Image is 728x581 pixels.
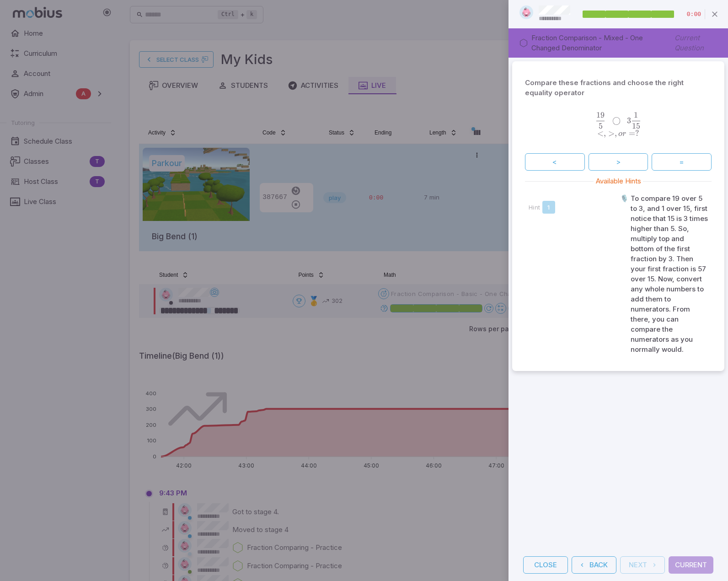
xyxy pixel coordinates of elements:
[629,129,635,138] span: =
[519,5,533,19] img: hexagon.svg
[632,121,640,131] span: 15
[523,556,568,574] button: Close
[627,116,631,125] span: 3
[687,10,701,19] p: Time Remaining
[635,129,639,138] span: ?
[597,129,604,138] span: <
[674,32,717,54] p: Current Question
[620,194,629,355] p: 🎙️
[589,153,648,171] button: >
[640,112,641,123] span: ​
[605,112,605,123] span: ​
[652,153,712,171] button: =
[612,116,621,125] span: ◯
[604,129,606,138] span: ,
[531,33,671,53] p: Fraction Comparison - Mixed - One Changed Denominator
[608,129,615,138] span: >
[525,78,712,98] p: Compare these fractions and choose the right equality operator
[525,153,585,171] button: <
[594,176,643,186] span: Available Hints
[618,130,626,138] span: or
[572,556,616,574] button: Back
[529,203,541,211] span: Hint
[634,110,638,120] span: 1
[596,110,605,120] span: 19
[631,194,708,355] p: To compare 19 over 5 to 3, and 1 over 15, first notice that 15 is 3 times higher than 5. So, mult...
[615,129,617,138] span: ,
[599,121,603,131] span: 5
